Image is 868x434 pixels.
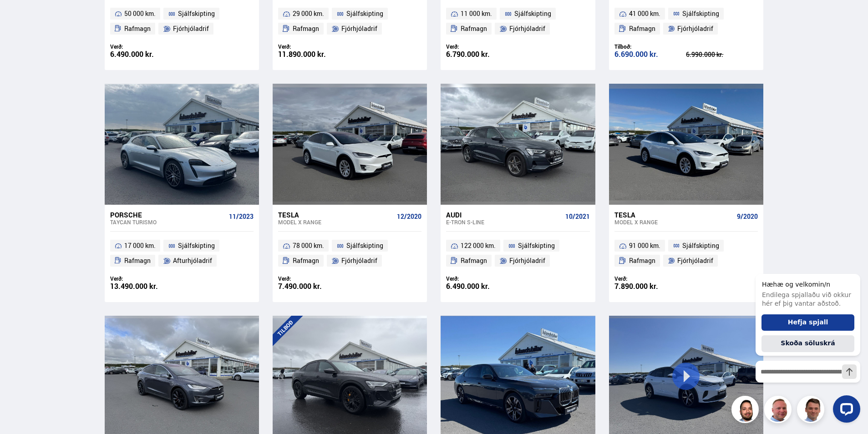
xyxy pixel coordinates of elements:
span: Rafmagn [293,255,319,266]
span: Rafmagn [124,23,151,34]
span: Fjórhjóladrif [341,23,377,34]
iframe: LiveChat chat widget [748,257,864,430]
span: Sjálfskipting [682,240,719,251]
div: Model X RANGE [278,219,393,225]
span: Fjórhjóladrif [173,23,209,34]
span: Sjálfskipting [178,8,215,19]
span: 78 000 km. [293,240,324,251]
div: Taycan TURISMO [110,219,225,225]
span: 122 000 km. [461,240,496,251]
a: Tesla Model X RANGE 9/2020 91 000 km. Sjálfskipting Rafmagn Fjórhjóladrif Verð: 7.890.000 kr. [609,205,763,302]
span: Rafmagn [629,255,655,266]
div: Tesla [614,211,733,219]
span: 9/2020 [737,213,758,220]
span: 91 000 km. [629,240,660,251]
span: Sjálfskipting [346,240,383,251]
div: Verð: [278,43,350,50]
span: 12/2020 [397,213,421,220]
a: Porsche Taycan TURISMO 11/2023 17 000 km. Sjálfskipting Rafmagn Afturhjóladrif Verð: 13.490.000 kr. [105,205,259,302]
div: Verð: [278,275,350,282]
span: Fjórhjóladrif [509,255,545,266]
span: Sjálfskipting [682,8,719,19]
span: 29 000 km. [293,8,324,19]
span: Sjálfskipting [518,240,555,251]
div: Verð: [110,275,182,282]
span: Fjórhjóladrif [509,23,545,34]
div: 13.490.000 kr. [110,283,182,290]
div: 6.790.000 kr. [446,50,518,58]
a: Audi e-tron S-LINE 10/2021 122 000 km. Sjálfskipting Rafmagn Fjórhjóladrif Verð: 6.490.000 kr. [441,205,595,302]
div: Tesla [278,211,393,219]
div: 11.890.000 kr. [278,50,350,58]
div: 7.890.000 kr. [614,283,686,290]
div: 6.990.000 kr. [686,51,758,58]
div: 6.490.000 kr. [446,283,518,290]
div: Verð: [614,275,686,282]
span: Afturhjóladrif [173,255,212,266]
span: Fjórhjóladrif [677,255,713,266]
span: Rafmagn [461,255,487,266]
div: 7.490.000 kr. [278,283,350,290]
span: Sjálfskipting [346,8,383,19]
span: 17 000 km. [124,240,156,251]
span: Fjórhjóladrif [677,23,713,34]
span: 41 000 km. [629,8,660,19]
div: Verð: [446,275,518,282]
div: e-tron S-LINE [446,219,561,225]
div: Model X RANGE [614,219,733,225]
span: 50 000 km. [124,8,156,19]
div: Verð: [110,43,182,50]
span: 10/2021 [565,213,590,220]
div: Tilboð: [614,43,686,50]
span: Rafmagn [124,255,151,266]
span: 11 000 km. [461,8,492,19]
span: Sjálfskipting [178,240,215,251]
a: Tesla Model X RANGE 12/2020 78 000 km. Sjálfskipting Rafmagn Fjórhjóladrif Verð: 7.490.000 kr. [273,205,427,302]
span: Rafmagn [629,23,655,34]
div: Verð: [446,43,518,50]
span: Sjálfskipting [514,8,551,19]
span: Rafmagn [461,23,487,34]
div: Porsche [110,211,225,219]
span: 11/2023 [229,213,254,220]
div: 6.690.000 kr. [614,50,686,58]
span: Rafmagn [293,23,319,34]
div: Audi [446,211,561,219]
img: nhp88E3Fdnt1Opn2.png [733,397,760,424]
span: Fjórhjóladrif [341,255,377,266]
div: 6.490.000 kr. [110,50,182,58]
